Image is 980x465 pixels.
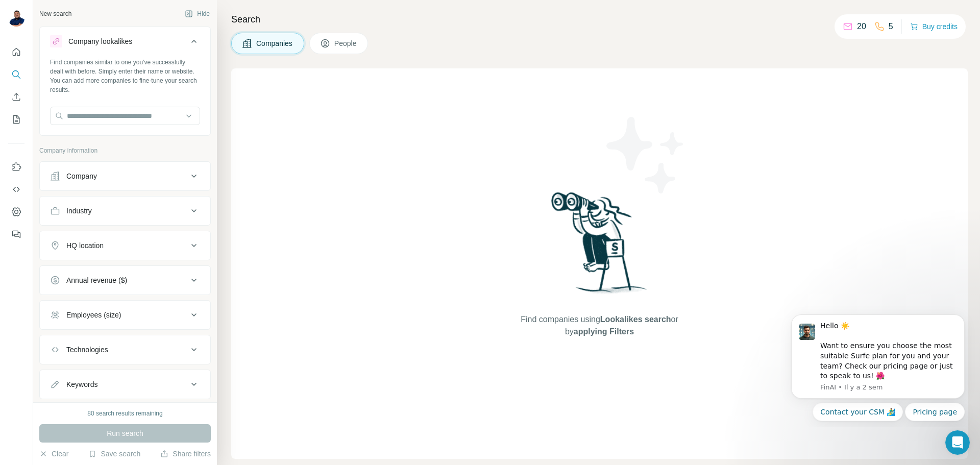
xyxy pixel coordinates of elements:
div: Find companies similar to one you've successfully dealt with before. Simply enter their name or w... [50,58,200,94]
div: Industry [66,206,92,216]
div: Keywords [66,379,97,389]
button: Buy credits [910,19,958,34]
button: Company [40,164,210,188]
button: Annual revenue ($) [40,268,210,292]
button: Quick start [8,43,24,61]
button: Company lookalikes [40,29,210,58]
button: Use Surfe on LinkedIn [8,158,24,176]
button: Dashboard [8,203,24,221]
img: Avatar [8,10,24,27]
button: Save search [88,449,140,459]
button: Employees (size) [40,303,210,327]
div: Technologies [66,345,108,355]
img: Surfe Illustration - Stars [600,109,692,201]
span: Find companies using or by [518,313,681,338]
img: Surfe Illustration - Woman searching with binoculars [547,189,653,303]
button: My lists [8,110,24,129]
button: Technologies [40,337,210,362]
span: People [334,38,358,48]
button: HQ location [40,233,210,258]
div: Company [66,171,97,181]
p: 5 [889,20,893,33]
div: Annual revenue ($) [66,275,127,285]
div: New search [39,9,71,18]
p: Company information [39,146,211,155]
span: Lookalikes search [600,315,671,324]
div: Company lookalikes [68,36,132,46]
div: 80 search results remaining [87,409,162,418]
button: Industry [40,199,210,223]
button: Search [8,65,24,84]
button: Enrich CSV [8,88,24,106]
button: Keywords [40,372,210,397]
iframe: Intercom live chat [945,430,970,455]
p: 20 [857,20,866,33]
button: Use Surfe API [8,180,24,199]
span: applying Filters [574,327,634,336]
button: Feedback [8,225,24,243]
button: Hide [178,6,217,21]
h4: Search [231,12,968,27]
div: Employees (size) [66,310,121,320]
button: Share filters [160,449,211,459]
iframe: Intercom notifications message [776,305,980,427]
div: HQ location [66,240,104,251]
span: Companies [256,38,293,48]
button: Clear [39,449,68,459]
